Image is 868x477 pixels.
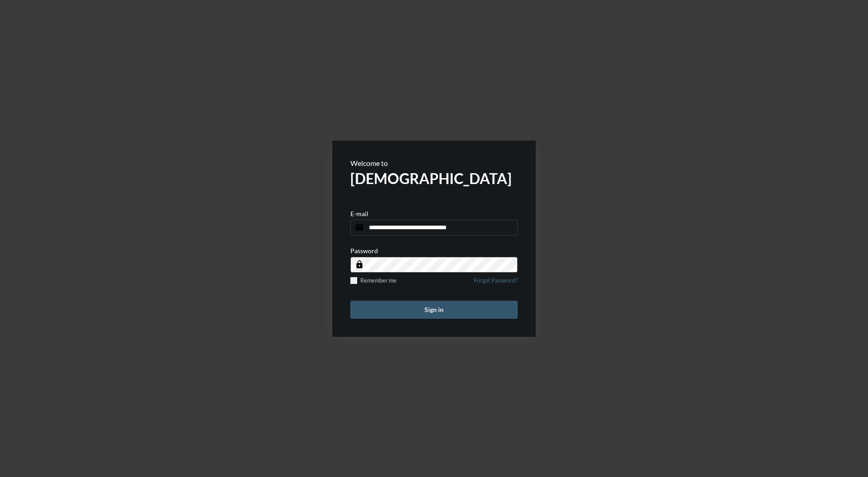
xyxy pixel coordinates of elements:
[350,277,396,284] label: Remember me
[474,277,518,289] a: Forgot Password?
[350,170,518,187] h2: [DEMOGRAPHIC_DATA]
[350,247,378,255] p: Password
[350,210,368,217] p: E-mail
[350,159,518,167] p: Welcome to
[350,301,518,319] button: Sign in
